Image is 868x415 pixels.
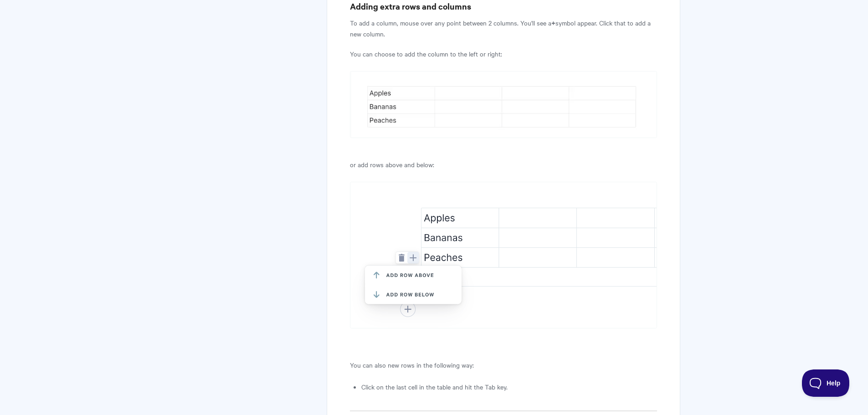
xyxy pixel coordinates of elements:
[361,381,657,392] li: Click on the last cell in the table and hit the Tab key.
[350,159,657,170] p: or add rows above and below:
[350,71,657,138] img: file-7m1pNQiwP7.gif
[350,182,657,328] img: file-x1CHcOt25c.png
[350,359,657,370] p: You can also new rows in the following way:
[350,48,657,59] p: You can choose to add the column to the left or right:
[551,18,555,27] strong: +
[350,17,657,39] p: To add a column, mouse over any point between 2 columns. You'll see a symbol appear. Click that t...
[802,369,850,397] iframe: Toggle Customer Support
